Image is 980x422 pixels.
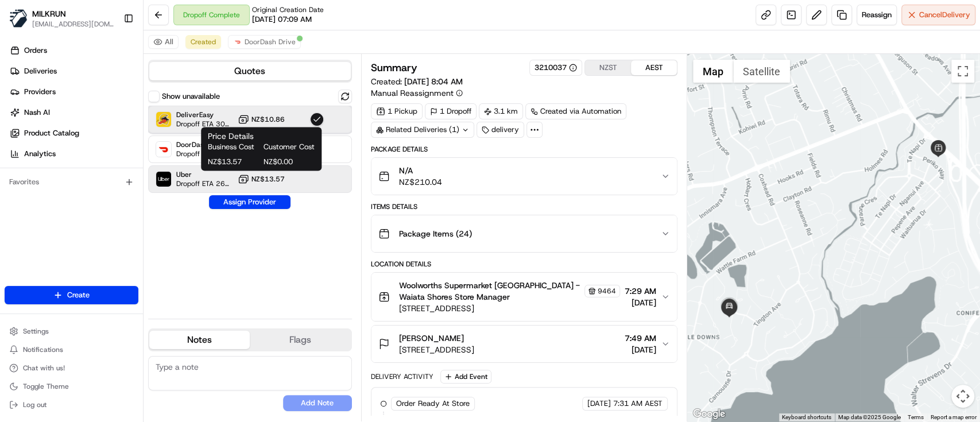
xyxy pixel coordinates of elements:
[587,398,611,409] span: [DATE]
[404,76,463,87] span: [DATE] 8:04 AM
[208,142,259,152] span: Business Cost
[23,345,63,354] span: Notifications
[5,342,138,358] button: Notifications
[5,360,138,376] button: Chat with us!
[250,331,350,349] button: Flags
[252,5,324,14] span: Original Creation Date
[399,303,620,314] span: [STREET_ADDRESS]
[5,286,138,304] button: Create
[156,172,171,187] img: Uber
[208,130,315,142] h1: Price Details
[613,398,663,409] span: 7:31 AM AEST
[5,397,138,413] button: Log out
[5,173,138,191] div: Favorites
[371,326,677,362] button: [PERSON_NAME][STREET_ADDRESS]7:49 AM[DATE]
[176,179,233,188] span: Dropoff ETA 26 minutes
[625,332,656,344] span: 7:49 AM
[9,9,28,28] img: MILKRUN
[238,114,285,125] button: NZ$10.86
[399,165,442,176] span: N/A
[399,280,582,303] span: Woolworths Supermarket [GEOGRAPHIC_DATA] - Waiata Shores Store Manager
[24,149,56,159] span: Analytics
[24,87,56,97] span: Providers
[371,273,677,321] button: Woolworths Supermarket [GEOGRAPHIC_DATA] - Waiata Shores Store Manager9464[STREET_ADDRESS]7:29 AM...
[371,63,417,73] h3: Summary
[951,60,974,83] button: Toggle fullscreen view
[585,60,631,75] button: NZST
[156,112,171,127] img: DeliverEasy
[209,195,290,209] button: Assign Provider
[625,285,656,297] span: 7:29 AM
[176,119,233,129] span: Dropoff ETA 30 minutes
[399,228,472,239] span: Package Items ( 24 )
[901,5,975,25] button: CancelDelivery
[862,10,892,20] span: Reassign
[371,372,433,381] div: Delivery Activity
[951,385,974,408] button: Map camera controls
[371,87,454,99] span: Manual Reassignment
[5,378,138,394] button: Toggle Theme
[371,76,463,87] span: Created:
[908,414,924,420] a: Terms (opens in new tab)
[23,382,69,391] span: Toggle Theme
[208,157,259,167] span: NZ$13.57
[371,202,677,211] div: Items Details
[399,176,442,188] span: NZ$210.04
[371,103,423,119] div: 1 Pickup
[371,260,677,269] div: Location Details
[176,149,233,158] span: Dropoff ETA 53 minutes
[525,103,626,119] a: Created via Automation
[718,295,741,318] div: 1
[479,103,523,119] div: 3.1 km
[238,173,285,185] button: NZ$13.57
[251,115,285,124] span: NZ$10.86
[5,145,143,163] a: Analytics
[32,20,114,29] button: [EMAIL_ADDRESS][DOMAIN_NAME]
[477,122,524,138] div: delivery
[693,60,733,83] button: Show street map
[690,406,728,421] a: Open this area in Google Maps (opens a new window)
[371,145,677,154] div: Package Details
[5,62,143,80] a: Deliveries
[23,363,65,373] span: Chat with us!
[396,398,470,409] span: Order Ready At Store
[176,170,233,179] span: Uber
[185,35,221,49] button: Created
[371,158,677,195] button: N/ANZ$210.04
[5,5,119,32] button: MILKRUNMILKRUN[EMAIL_ADDRESS][DOMAIN_NAME]
[264,157,315,167] span: NZ$0.00
[264,142,315,152] span: Customer Cost
[425,103,477,119] div: 1 Dropoff
[23,327,49,336] span: Settings
[191,37,216,47] span: Created
[931,414,977,420] a: Report a map error
[838,414,901,420] span: Map data ©2025 Google
[5,83,143,101] a: Providers
[625,297,656,308] span: [DATE]
[251,175,285,184] span: NZ$13.57
[440,370,491,384] button: Add Event
[919,10,970,20] span: Cancel Delivery
[371,87,463,99] button: Manual Reassignment
[399,344,474,355] span: [STREET_ADDRESS]
[24,66,57,76] span: Deliveries
[625,344,656,355] span: [DATE]
[252,14,312,25] span: [DATE] 07:09 AM
[5,124,143,142] a: Product Catalog
[782,413,831,421] button: Keyboard shortcuts
[149,62,351,80] button: Quotes
[156,142,171,157] img: DoorDash Drive
[733,60,790,83] button: Show satellite imagery
[5,103,143,122] a: Nash AI
[371,215,677,252] button: Package Items (24)
[67,290,90,300] span: Create
[24,107,50,118] span: Nash AI
[32,8,66,20] button: MILKRUN
[534,63,577,73] button: 3210037
[857,5,897,25] button: Reassign
[176,140,233,149] span: DoorDash Drive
